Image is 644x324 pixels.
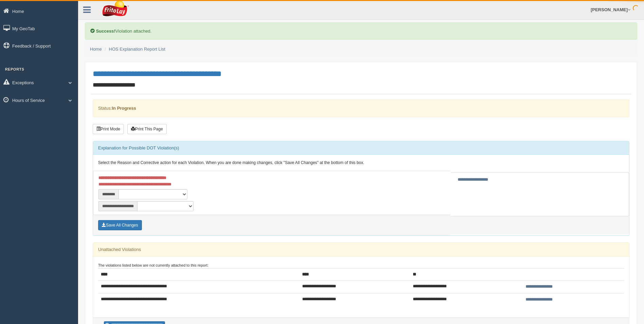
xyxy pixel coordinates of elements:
[93,124,124,134] button: Print Mode
[90,47,102,52] a: Home
[96,29,115,34] b: Success!
[112,106,136,111] strong: In Progress
[93,243,629,256] div: Unattached Violations
[98,263,208,267] small: The violations listed below are not currently attached to this report:
[85,22,637,40] div: Violation attached.
[93,155,629,171] div: Select the Reason and Corrective action for each Violation. When you are done making changes, cli...
[93,141,629,155] div: Explanation for Possible DOT Violation(s)
[127,124,167,134] button: Print This Page
[98,220,142,230] button: Save
[93,100,629,117] div: Status:
[109,47,165,52] a: HOS Explanation Report List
